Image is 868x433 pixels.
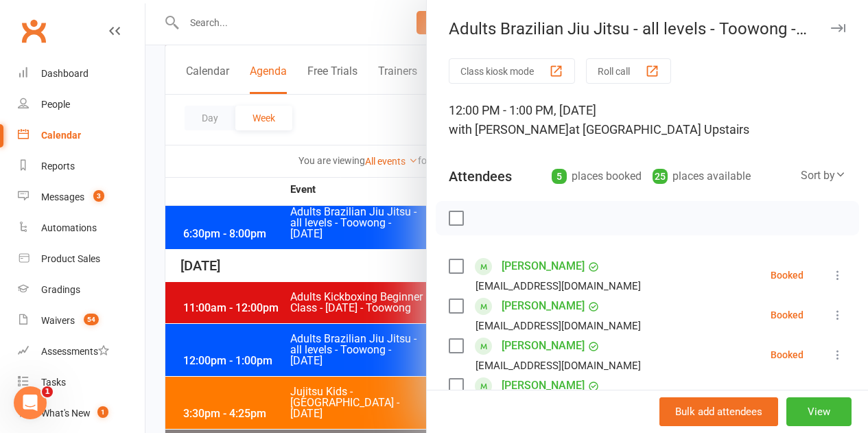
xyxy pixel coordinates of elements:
a: [PERSON_NAME] [502,295,585,317]
div: Adults Brazilian Jiu Jitsu - all levels - Toowong - [DATE] [427,19,868,38]
div: Assessments [41,346,109,357]
a: People [18,89,145,120]
div: Booked [771,310,804,320]
div: places booked [552,167,642,186]
button: View [786,397,852,426]
button: Bulk add attendees [659,397,778,426]
a: Dashboard [18,58,145,89]
div: Attendees [449,167,512,186]
div: [EMAIL_ADDRESS][DOMAIN_NAME] [476,317,641,335]
a: [PERSON_NAME] [502,335,585,357]
a: Tasks [18,367,145,398]
a: What's New1 [18,398,145,429]
a: Gradings [18,274,145,305]
a: Assessments [18,336,145,367]
div: [EMAIL_ADDRESS][DOMAIN_NAME] [476,277,641,295]
iframe: Intercom live chat [14,386,47,419]
span: 54 [84,314,99,325]
a: Messages 3 [18,182,145,213]
div: Calendar [41,130,81,141]
div: Sort by [801,167,846,185]
span: 3 [93,190,104,202]
div: Product Sales [41,253,100,264]
div: places available [653,167,751,186]
div: Dashboard [41,68,89,79]
div: Gradings [41,284,80,295]
span: 1 [97,406,108,418]
a: [PERSON_NAME] [502,255,585,277]
span: with [PERSON_NAME] [449,122,569,137]
div: [EMAIL_ADDRESS][DOMAIN_NAME] [476,357,641,375]
a: Reports [18,151,145,182]
div: Booked [771,350,804,360]
div: Automations [41,222,97,233]
div: People [41,99,70,110]
a: Product Sales [18,244,145,274]
div: Reports [41,161,75,172]
a: Waivers 54 [18,305,145,336]
div: 12:00 PM - 1:00 PM, [DATE] [449,101,846,139]
a: Clubworx [16,14,51,48]
button: Roll call [586,58,671,84]
a: Calendar [18,120,145,151]
div: 5 [552,169,567,184]
div: What's New [41,408,91,419]
button: Class kiosk mode [449,58,575,84]
a: [PERSON_NAME] [502,375,585,397]
div: 25 [653,169,668,184]
a: Automations [18,213,145,244]
div: Messages [41,191,84,202]
span: 1 [42,386,53,397]
span: at [GEOGRAPHIC_DATA] Upstairs [569,122,749,137]
div: Waivers [41,315,75,326]
div: Tasks [41,377,66,388]
div: Booked [771,270,804,280]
